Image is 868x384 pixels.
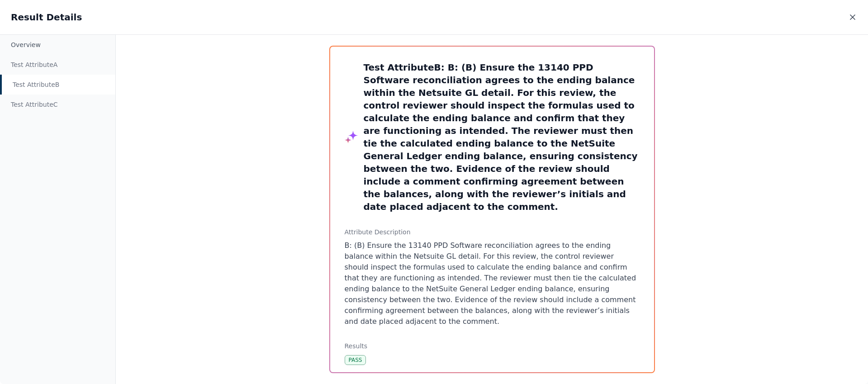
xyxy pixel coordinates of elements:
[345,228,640,237] h3: Attribute Description
[345,355,366,365] div: Pass
[345,240,640,327] p: B: (B) Ensure the 13140 PPD Software reconciliation agrees to the ending balance within the Netsu...
[364,61,640,213] h3: Test Attribute B : B: (B) Ensure the 13140 PPD Software reconciliation agrees to the ending balan...
[11,11,82,24] h2: Result Details
[345,341,640,351] h3: Results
